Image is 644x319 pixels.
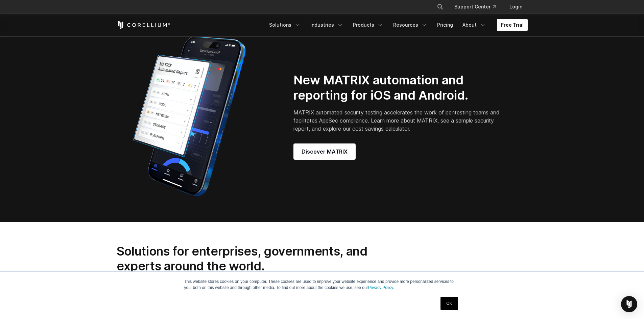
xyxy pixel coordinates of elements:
div: Navigation Menu [265,19,528,31]
a: Privacy Policy. [368,285,394,290]
span: Discover MATRIX [302,148,348,156]
h2: Solutions for enterprises, governments, and experts around the world. [117,244,386,274]
a: Discover MATRIX [293,143,356,160]
button: Search [434,1,446,13]
a: Solutions [265,19,305,31]
a: Products [349,19,388,31]
p: MATRIX automated security testing accelerates the work of pentesting teams and facilitates AppSec... [293,108,502,133]
a: Industries [306,19,348,31]
a: Support Center [449,1,501,13]
a: Corellium Home [117,21,170,29]
a: OK [440,297,458,310]
img: Corellium_MATRIX_Hero_1_1x [117,32,262,201]
a: Pricing [433,19,457,31]
p: This website stores cookies on your computer. These cookies are used to improve your website expe... [184,278,460,291]
a: Login [504,1,528,13]
h2: New MATRIX automation and reporting for iOS and Android. [293,73,502,103]
a: Resources [389,19,432,31]
a: About [458,19,490,31]
div: Open Intercom Messenger [621,296,637,312]
a: Free Trial [497,19,528,31]
div: Navigation Menu [429,1,528,13]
